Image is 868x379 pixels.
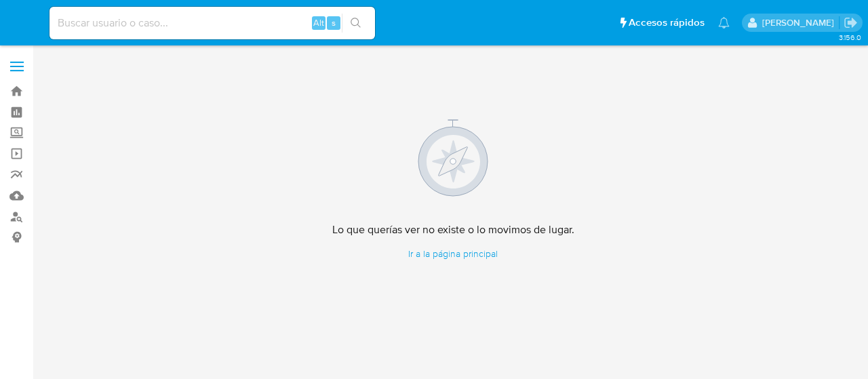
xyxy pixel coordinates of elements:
[629,16,705,30] span: Accesos rápidos
[844,16,858,30] a: Salir
[50,14,375,32] input: Buscar usuario o caso...
[762,16,839,29] p: alicia.aldreteperez@mercadolibre.com.mx
[718,17,730,28] a: Notificaciones
[332,247,574,260] a: Ir a la página principal
[332,223,574,237] h4: Lo que querías ver no existe o lo movimos de lugar.
[342,14,370,33] button: search-icon
[313,16,324,29] span: Alt
[332,16,336,29] span: s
